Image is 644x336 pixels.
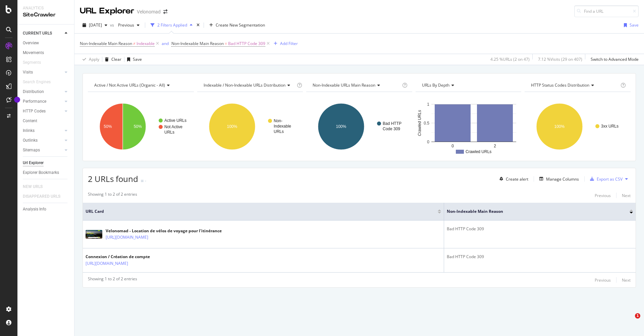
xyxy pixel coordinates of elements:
span: Create New Segmentation [216,22,265,28]
span: URL Card [86,208,436,214]
text: 50% [134,124,142,129]
button: Previous [115,20,142,31]
iframe: Intercom live chat [621,313,637,329]
text: 0 [427,140,429,144]
div: Distribution [23,88,44,95]
span: Non-Indexable Main Reason [171,41,224,46]
button: Previous [595,276,611,284]
button: Clear [102,54,121,65]
div: Add Filter [280,41,298,46]
button: and [162,40,169,47]
div: Apply [89,56,99,62]
div: Performance [23,98,46,105]
a: Performance [23,98,63,105]
a: Analysis Info [23,206,69,213]
span: 2025 Aug. 10th [89,22,102,28]
div: DISAPPEARED URLS [23,193,60,200]
text: 0.5 [424,121,429,126]
span: = [225,41,227,46]
svg: A chart. [306,97,412,156]
div: Next [622,193,631,198]
a: Movements [23,49,69,56]
div: Showing 1 to 2 of 2 entries [88,191,137,199]
div: Previous [595,193,611,198]
div: times [195,22,201,29]
a: [URL][DOMAIN_NAME] [106,234,148,241]
span: Non-Indexable Main Reason [447,208,620,214]
span: Non-Indexable Main Reason [80,41,132,46]
span: ≠ [133,41,136,46]
div: NEW URLS [23,183,43,190]
span: HTTP Status Codes Distribution [531,82,589,88]
div: Connexion / Création de compte [86,254,150,260]
div: Clear [111,56,121,62]
span: vs [110,22,115,28]
a: Search Engines [23,79,57,86]
div: Segments [23,59,41,66]
text: Indexable [274,124,291,129]
div: arrow-right-arrow-left [163,9,167,14]
text: Crawled URLs [466,149,491,154]
text: 100% [227,124,237,129]
div: Bad HTTP Code 309 [447,226,633,232]
div: Analytics [23,5,69,11]
div: Create alert [506,176,528,182]
h4: URLs by Depth [421,80,516,91]
text: Active URLs [164,118,186,123]
button: Apply [80,54,99,65]
a: Sitemaps [23,147,63,154]
a: Content [23,117,69,125]
svg: A chart. [88,97,194,156]
img: main image [86,230,102,239]
a: HTTP Codes [23,108,63,115]
a: Overview [23,40,69,47]
div: Bad HTTP Code 309 [447,254,633,260]
text: 50% [104,124,112,129]
a: Url Explorer [23,159,69,166]
a: CURRENT URLS [23,30,63,37]
div: Next [622,277,631,283]
h4: HTTP Status Codes Distribution [530,80,619,91]
img: Equal [141,180,144,182]
text: Non- [274,118,282,123]
div: Sitemaps [23,147,40,154]
div: Save [630,22,639,28]
svg: A chart. [525,97,631,156]
div: Velonomad - Location de vélos de voyage pour l'itinérance [106,228,222,234]
button: Export as CSV [587,174,623,184]
button: Next [622,276,631,284]
div: Url Explorer [23,159,44,166]
a: DISAPPEARED URLS [23,193,67,200]
a: Distribution [23,88,63,95]
text: 2 [494,144,496,148]
span: Non-Indexable URLs Main Reason [313,82,375,88]
button: Previous [595,191,611,199]
div: Tooltip anchor [14,97,20,103]
div: SiteCrawler [23,11,69,19]
div: Explorer Bookmarks [23,169,59,176]
svg: A chart. [416,97,522,156]
button: Create alert [497,174,528,184]
button: [DATE] [80,20,110,31]
text: Code 309 [383,127,400,131]
a: Explorer Bookmarks [23,169,69,176]
div: Showing 1 to 2 of 2 entries [88,276,137,284]
div: Movements [23,49,44,56]
div: Previous [595,277,611,283]
span: 2 URLs found [88,173,138,184]
span: 1 [635,313,640,319]
div: 7.12 % Visits ( 29 on 407 ) [538,56,582,62]
div: Switch to Advanced Mode [591,56,639,62]
span: Bad HTTP Code 309 [228,39,265,48]
h4: Active / Not Active URLs [93,80,188,91]
input: Find a URL [574,5,639,17]
button: 2 Filters Applied [148,20,195,31]
button: Save [124,54,142,65]
button: Create New Segmentation [207,20,268,31]
a: NEW URLS [23,183,49,190]
div: Velonomad [137,8,161,15]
